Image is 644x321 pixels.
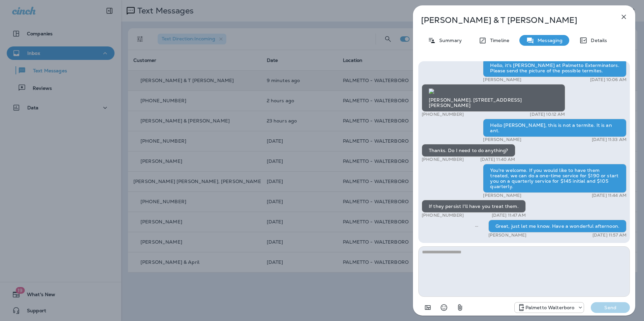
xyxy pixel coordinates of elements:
div: Thanks. Do I need to do anything? [422,144,515,157]
p: [DATE] 11:47 AM [492,213,526,218]
p: Timeline [487,38,509,43]
p: [DATE] 11:44 AM [592,193,626,198]
p: [PERSON_NAME] [483,137,521,142]
img: twilio-download [429,88,434,94]
p: Summary [436,38,462,43]
p: [DATE] 11:33 AM [592,137,626,142]
div: You're welcome. If you would like to have them treated, we can do a one-time service for $190 or ... [483,164,626,193]
p: [PHONE_NUMBER] [422,213,464,218]
p: [PERSON_NAME] [483,193,521,198]
p: [DATE] 11:40 AM [480,157,515,162]
div: Great, just let me know. Have a wonderful afternoon. [488,220,626,233]
p: [PHONE_NUMBER] [422,157,464,162]
div: [PERSON_NAME]. [STREET_ADDRESS][PERSON_NAME] [422,84,565,112]
p: [PERSON_NAME] & T [PERSON_NAME] [421,15,605,25]
p: [DATE] 10:12 AM [530,112,565,117]
p: Details [587,38,607,43]
div: +1 (843) 549-4955 [515,304,584,312]
p: [DATE] 10:06 AM [590,77,626,82]
p: [PHONE_NUMBER] [422,112,464,117]
p: Messaging [534,38,562,43]
span: Sent [475,223,478,229]
p: Palmetto Walterboro [525,305,575,310]
p: [PERSON_NAME] [483,77,521,82]
div: Hello, it's [PERSON_NAME] at Palmetto Exterminators. Please send the picture of the possible term... [483,59,626,77]
button: Select an emoji [437,301,451,314]
p: [DATE] 11:57 AM [592,233,626,238]
button: Add in a premade template [421,301,434,314]
div: If they persist I'll have you treat them. [422,200,526,213]
p: [PERSON_NAME] [488,233,527,238]
div: Hello [PERSON_NAME], this is not a termite. It is an ant. [483,119,626,137]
